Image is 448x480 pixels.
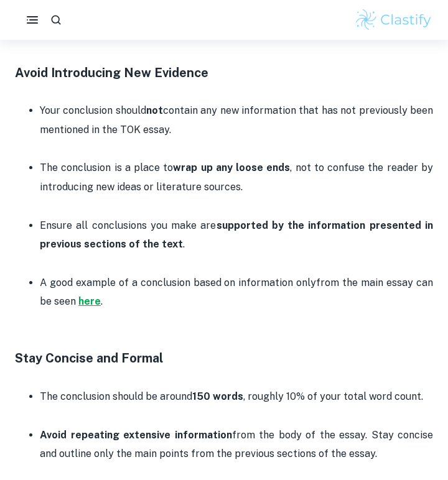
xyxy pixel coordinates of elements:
p: The conclusion is a place to , not to confuse the reader by introducing new ideas or literature s... [40,159,433,196]
strong: not [146,104,163,116]
p: A good example of a conclusion based on information only . [40,274,433,312]
img: Clastify logo [354,7,433,32]
strong: wrap up any loose ends [173,162,290,173]
p: Ensure all conclusions you make are . [40,216,433,254]
strong: Stay Concise and Formal [15,351,163,366]
strong: supported by the information presented in previous sections of the text [40,219,433,250]
strong: 150 words [192,390,243,402]
strong: Avoid Introducing New Evidence [15,65,208,80]
p: from the body of the essay. Stay concise and outline only the main points from the previous secti... [40,426,433,464]
p: The conclusion should be around , roughly 10% of your total word count. [40,387,433,406]
strong: Avoid repeating extensive information [40,429,232,441]
a: here [78,295,101,307]
p: Your conclusion should contain any new information that has not previously been mentioned in the ... [40,101,433,139]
